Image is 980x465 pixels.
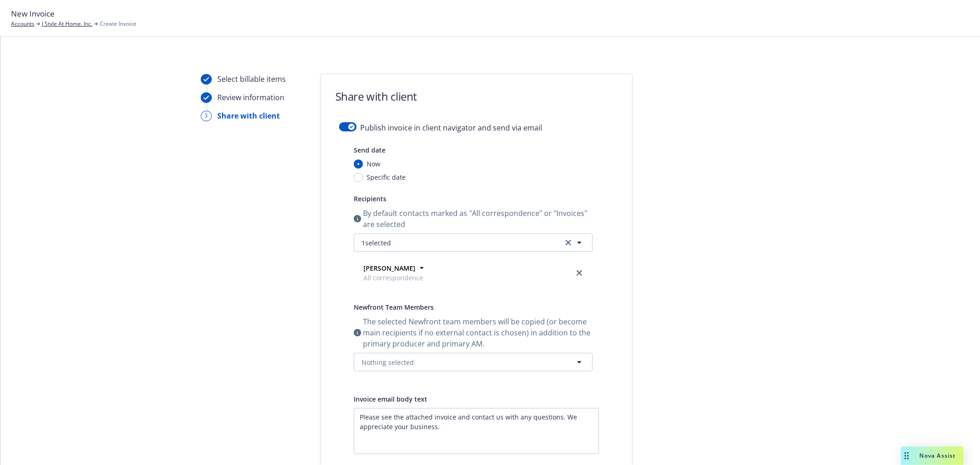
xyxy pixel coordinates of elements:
span: Create Invoice [100,20,136,28]
div: Drag to move [901,447,912,465]
h1: Share with client [335,89,417,104]
input: Specific date [354,173,363,182]
button: Nova Assist [901,447,963,465]
span: Send date [354,146,385,154]
span: Newfront Team Members [354,303,434,312]
span: By default contacts marked as "All correspondence" or "Invoices" are selected [363,208,593,230]
a: J Style At Home, Inc. [42,20,92,28]
span: Recipients [354,194,386,203]
span: All correspondence [363,273,423,283]
span: New Invoice [11,8,55,20]
button: 1selectedclear selection [354,233,593,252]
button: Nothing selected [354,353,593,371]
div: Share with client [217,110,280,121]
a: clear selection [563,237,574,248]
input: Now [354,159,363,169]
span: 1 selected [362,238,391,248]
span: Invoice email body text [354,395,427,403]
textarea: Enter a description... [354,408,599,454]
div: Select billable items [217,74,286,85]
span: Specific date [367,172,406,182]
a: close [574,267,585,278]
strong: [PERSON_NAME] [363,264,415,272]
span: The selected Newfront team members will be copied (or become main recipients if no external conta... [363,316,593,349]
span: Nova Assist [920,452,956,459]
span: Publish invoice in client navigator and send via email [360,122,542,133]
span: Nothing selected [362,357,414,367]
span: Now [367,159,380,169]
a: Accounts [11,20,34,28]
div: Review information [217,92,284,103]
div: 3 [201,111,212,121]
